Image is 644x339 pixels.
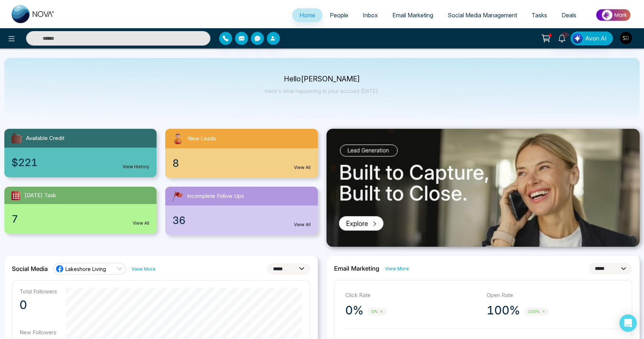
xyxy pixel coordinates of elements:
[392,12,433,19] span: Email Marketing
[524,8,554,22] a: Tasks
[161,187,322,235] a: Incomplete Follow Ups36View All
[10,190,22,201] img: todayTask.svg
[294,164,311,171] a: View All
[299,12,315,19] span: Home
[132,266,155,272] a: View More
[323,8,355,22] a: People
[25,191,56,200] span: [DATE] Task
[553,31,571,44] a: 10+
[171,132,185,145] img: newLeads.svg
[133,220,149,226] a: View All
[26,134,64,143] span: Available Credit
[562,12,576,19] span: Deals
[327,129,640,247] img: .
[345,303,363,318] p: 0%
[571,31,613,45] button: Avon AI
[265,88,379,94] p: Here's what happening in your account [DATE].
[20,298,57,312] p: 0
[620,32,632,44] img: User Avatar
[20,329,57,336] p: New Followers
[20,288,57,295] p: Total Followers
[355,8,385,22] a: Inbox
[65,266,106,272] span: Lakeshore Living
[385,265,409,272] a: View More
[562,31,568,38] span: 10+
[487,303,520,318] p: 100%
[12,155,38,170] span: $221
[172,213,185,228] span: 36
[363,12,378,19] span: Inbox
[265,76,379,82] p: Hello [PERSON_NAME]
[171,190,184,203] img: followUps.svg
[554,8,584,22] a: Deals
[619,314,637,332] div: Open Intercom Messenger
[368,308,387,316] span: 0%
[12,265,48,272] h2: Social Media
[572,33,583,43] img: Lead Flow
[440,8,524,22] a: Social Media Management
[12,211,18,226] span: 7
[587,7,640,23] img: Market-place.gif
[172,156,179,171] span: 8
[448,12,517,19] span: Social Media Management
[12,5,55,23] img: Nova CRM Logo
[10,132,23,145] img: availableCredit.svg
[532,12,547,19] span: Tasks
[123,164,149,170] a: View History
[334,265,379,272] h2: Email Marketing
[487,291,621,300] p: Open Rate
[188,135,216,143] span: New Leads
[292,8,323,22] a: Home
[385,8,440,22] a: Email Marketing
[294,221,311,228] a: View All
[161,129,322,178] a: New Leads8View All
[585,34,607,43] span: Avon AI
[330,12,348,19] span: People
[187,192,244,200] span: Incomplete Follow Ups
[345,291,479,300] p: Click Rate
[524,308,549,316] span: 100%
